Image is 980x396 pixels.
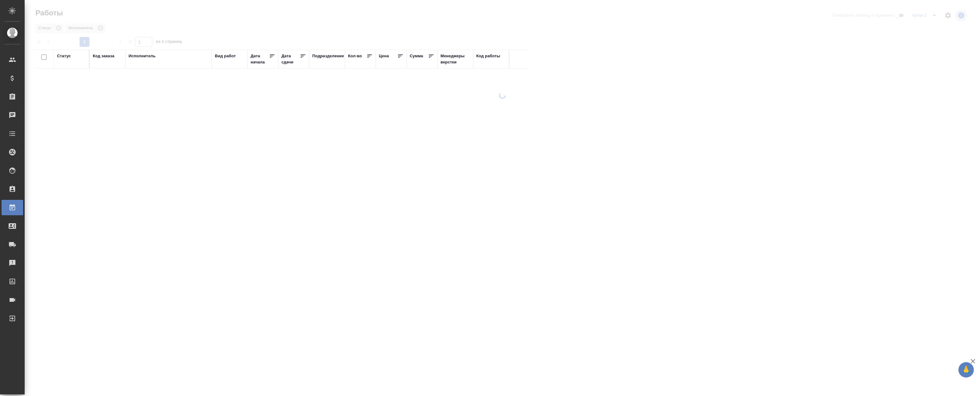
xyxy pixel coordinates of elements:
div: Подразделение [312,53,344,59]
span: 🙏 [961,363,971,376]
div: Статус [57,53,71,59]
div: Код работы [476,53,500,59]
div: Дата сдачи [281,53,300,65]
div: Вид работ [215,53,236,59]
div: Цена [379,53,389,59]
div: Дата начала [251,53,269,65]
div: Код заказа [93,53,114,59]
button: 🙏 [958,362,974,378]
div: Кол-во [348,53,362,59]
div: Менеджеры верстки [441,53,470,65]
div: Сумма [410,53,423,59]
div: Исполнитель [129,53,156,59]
